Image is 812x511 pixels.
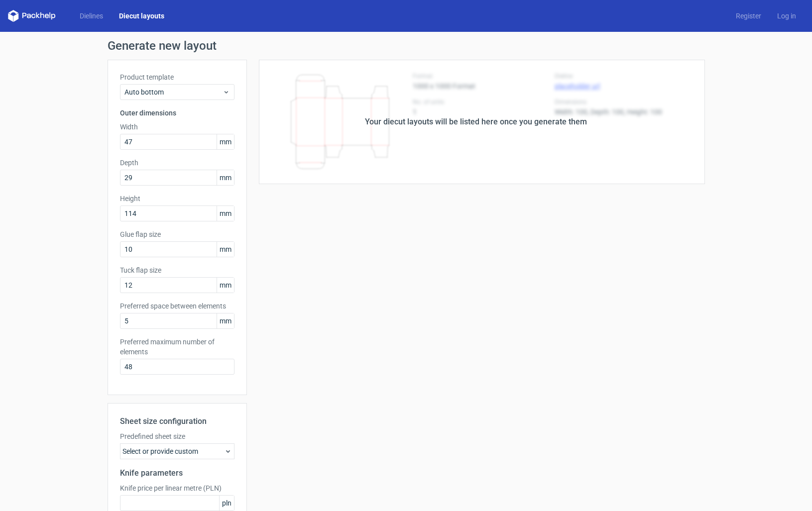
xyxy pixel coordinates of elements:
[120,122,234,132] label: Width
[217,242,234,257] span: mm
[120,72,234,82] label: Product template
[219,496,234,511] span: pln
[217,278,234,293] span: mm
[217,206,234,221] span: mm
[120,431,234,441] label: Predefined sheet size
[120,301,234,311] label: Preferred space between elements
[217,313,234,328] span: mm
[120,194,234,204] label: Height
[120,158,234,168] label: Depth
[72,11,111,21] a: Dielines
[217,170,234,185] span: mm
[120,108,234,118] h3: Outer dimensions
[111,11,172,21] a: Diecut layouts
[120,483,234,493] label: Knife price per linear metre (PLN)
[365,116,587,128] div: Your diecut layouts will be listed here once you generate them
[217,134,234,149] span: mm
[120,443,234,459] div: Select or provide custom
[728,11,769,21] a: Register
[120,229,234,239] label: Glue flap size
[108,40,705,52] h1: Generate new layout
[124,87,223,97] span: Auto bottom
[120,467,234,479] h2: Knife parameters
[120,337,234,357] label: Preferred maximum number of elements
[120,265,234,275] label: Tuck flap size
[769,11,804,21] a: Log in
[120,415,234,427] h2: Sheet size configuration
